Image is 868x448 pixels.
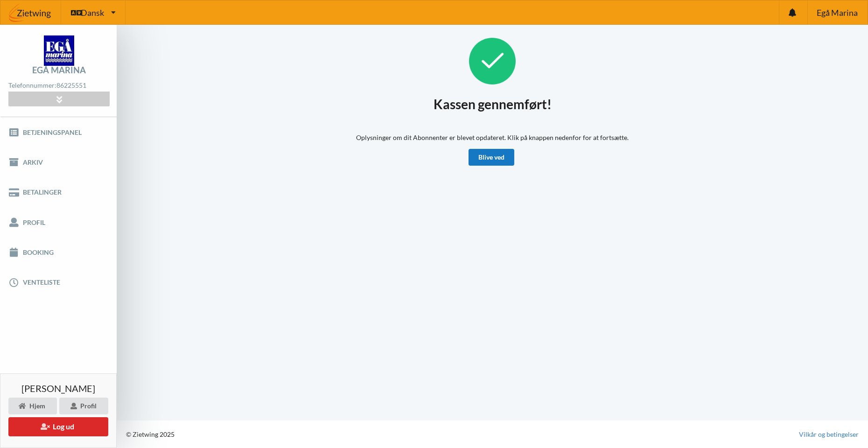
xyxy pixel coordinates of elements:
[59,398,108,414] div: Profil
[799,430,859,439] a: Vilkår og betingelser
[81,8,104,17] span: Dansk
[817,8,858,17] span: Egå Marina
[8,79,109,92] div: Telefonnummer:
[8,398,57,414] div: Hjem
[56,81,86,89] strong: 86225551
[469,38,516,84] img: Success
[469,149,514,166] a: Blive ved
[32,66,86,74] div: Egå Marina
[356,133,629,142] p: Oplysninger om dit Abonnenter er blevet opdateret. Klik på knappen nedenfor for at fortsætte.
[44,35,74,66] img: logo
[434,96,552,112] h1: Kassen gennemført!
[8,417,108,436] button: Log ud
[21,384,95,393] span: [PERSON_NAME]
